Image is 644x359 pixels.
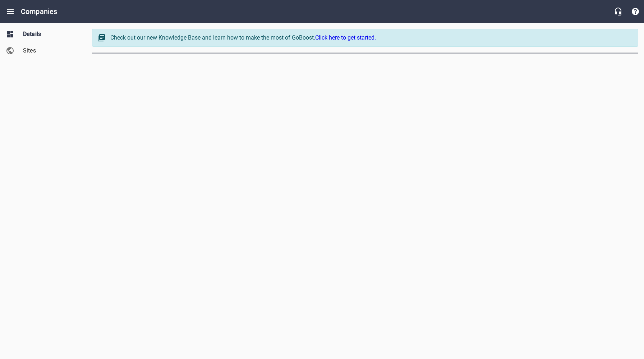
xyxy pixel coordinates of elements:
[315,34,376,41] a: Click here to get started.
[23,46,78,55] span: Sites
[627,3,644,20] button: Support Portal
[110,33,631,42] div: Check out our new Knowledge Base and learn how to make the most of GoBoost.
[2,3,19,20] button: Open drawer
[21,6,57,17] h6: Companies
[23,30,78,38] span: Details
[609,3,627,20] button: Live Chat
